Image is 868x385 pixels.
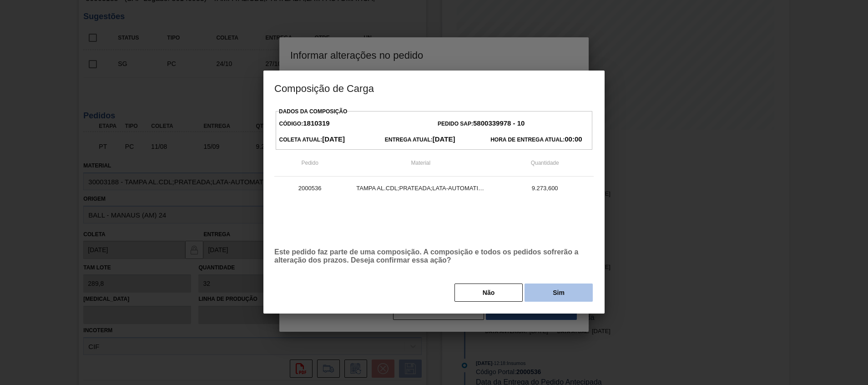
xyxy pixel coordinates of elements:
span: Material [411,160,431,166]
span: Hora de Entrega Atual: [490,137,582,143]
span: Pedido SAP: [438,121,525,127]
td: TAMPA AL.CDL;PRATEADA;LATA-AUTOMATICA; [345,177,496,199]
span: Coleta Atual: [279,137,345,143]
p: Este pedido faz parte de uma composição. A composição e todos os pedidos sofrerão a alteração dos... [274,248,594,264]
strong: [DATE] [433,135,455,143]
span: Quantidade [531,160,559,166]
span: Entrega Atual: [385,137,455,143]
td: 9.273,600 [496,177,594,199]
span: Código: [279,121,330,127]
span: Pedido [301,160,318,166]
button: Sim [525,284,593,302]
strong: [DATE] [322,135,345,143]
label: Dados da Composição [279,108,347,115]
strong: 00:00 [565,135,582,143]
button: Não [454,284,523,302]
td: 2000536 [274,177,345,199]
strong: 5800339978 - 10 [473,119,525,127]
strong: 1810319 [303,119,329,127]
h3: Composição de Carga [263,71,605,105]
